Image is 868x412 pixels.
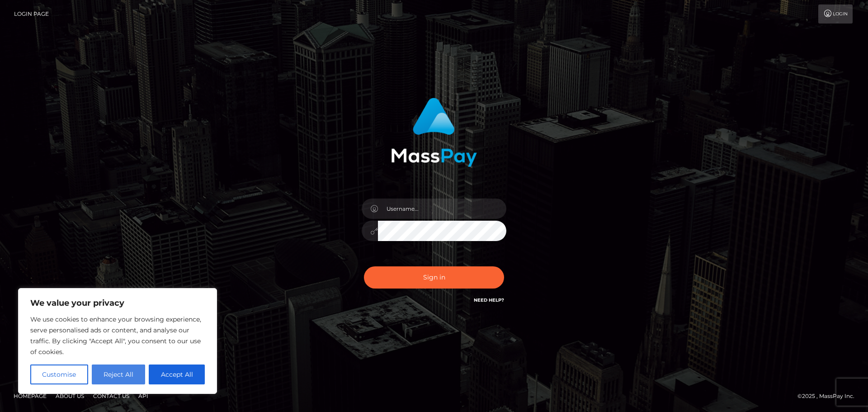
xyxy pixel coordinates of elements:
[378,199,506,219] input: Username...
[30,365,88,384] button: Customise
[797,391,861,401] div: © 2025 , MassPay Inc.
[391,98,477,167] img: MassPay Login
[818,5,853,24] a: Login
[30,298,205,308] p: We value your privacy
[14,5,49,24] a: Login Page
[92,365,146,384] button: Reject All
[364,266,504,289] button: Sign in
[10,389,50,403] a: Homepage
[135,389,152,403] a: API
[90,389,133,403] a: Contact Us
[149,365,205,384] button: Accept All
[52,389,88,403] a: About Us
[30,314,205,357] p: We use cookies to enhance your browsing experience, serve personalised ads or content, and analys...
[474,297,504,303] a: Need Help?
[18,288,217,394] div: We value your privacy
